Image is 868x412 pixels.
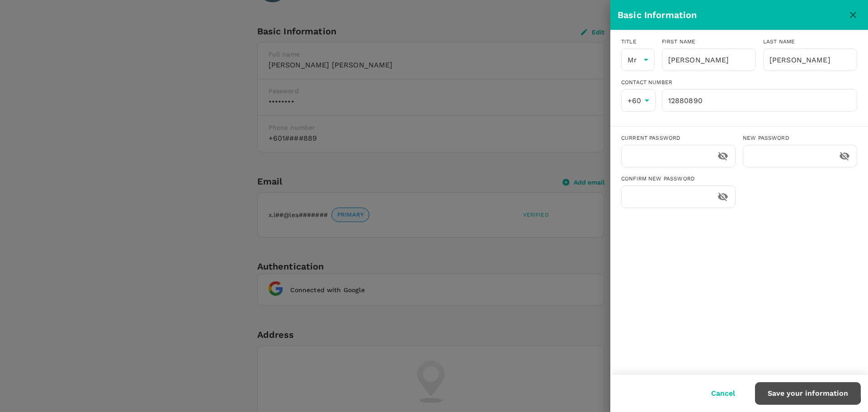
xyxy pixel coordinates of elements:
[621,78,857,87] div: Contact Number
[698,382,748,405] button: Cancel
[845,7,861,23] button: close
[755,382,861,405] button: Save your information
[627,96,641,105] span: +60
[662,38,756,47] div: First name
[621,38,655,47] div: Title
[743,134,857,143] div: New password
[715,189,731,204] button: toggle password visibility
[621,134,736,143] div: Current password
[621,48,655,71] div: Mr
[621,89,656,112] div: +60
[837,148,852,164] button: toggle password visibility
[618,8,845,22] div: Basic Information
[621,175,736,184] div: Confirm new password
[763,38,857,47] div: Last name
[715,148,731,164] button: toggle password visibility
